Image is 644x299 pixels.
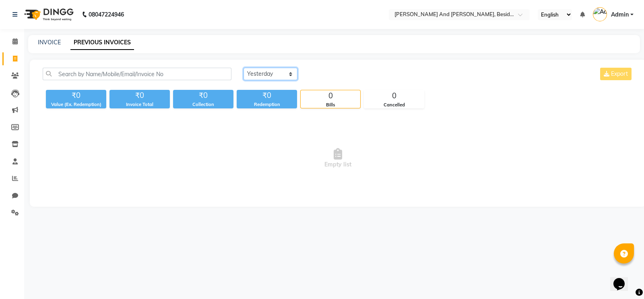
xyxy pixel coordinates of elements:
[593,7,607,21] img: Admin
[43,118,633,199] span: Empty list
[109,90,170,101] div: ₹0
[364,90,424,102] div: 0
[611,10,629,19] span: Admin
[89,3,124,26] b: 08047224946
[38,39,61,46] a: INVOICE
[46,101,106,108] div: Value (Ex. Redemption)
[610,267,636,291] iframe: chat widget
[301,102,360,108] div: Bills
[237,101,297,108] div: Redemption
[21,3,76,26] img: logo
[43,68,231,80] input: Search by Name/Mobile/Email/Invoice No
[46,90,106,101] div: ₹0
[237,90,297,101] div: ₹0
[301,90,360,102] div: 0
[173,90,233,101] div: ₹0
[70,35,134,50] a: PREVIOUS INVOICES
[173,101,233,108] div: Collection
[364,102,424,108] div: Cancelled
[109,101,170,108] div: Invoice Total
